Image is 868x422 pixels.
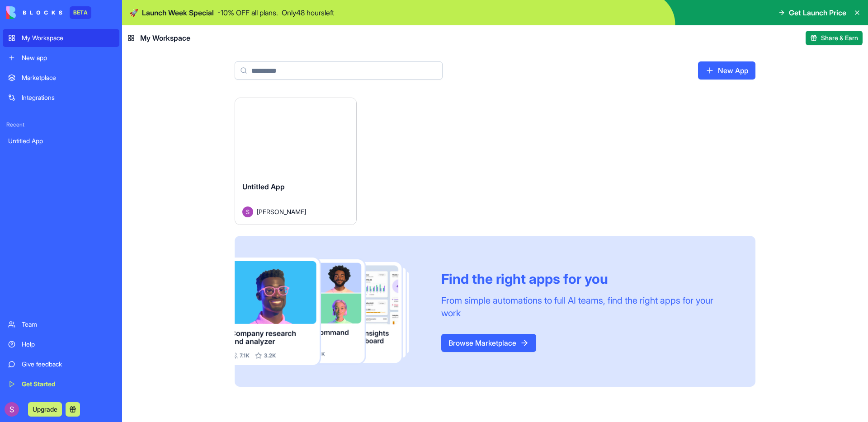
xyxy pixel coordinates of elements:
a: My Workspace [3,29,119,47]
a: Untitled App [3,132,119,150]
a: New App [698,61,755,80]
a: Marketplace [3,69,119,87]
span: My Workspace [140,33,190,43]
div: Get Started [22,380,114,389]
div: My Workspace [22,33,114,42]
img: logo [6,6,62,19]
a: Get Started [3,375,119,393]
div: BETA [70,6,91,19]
img: ACg8ocKA1MnLA0qyt6VEPuTUNYsuGegICXZgJ3IRbcZ6cWNDqDkU5g=s96-c [5,402,19,417]
div: Integrations [22,93,114,102]
a: New app [3,49,119,67]
div: Help [22,340,114,349]
a: Give feedback [3,355,119,373]
button: Share & Earn [806,31,863,45]
div: New app [22,53,114,62]
div: Marketplace [22,73,114,82]
div: Untitled App [8,136,114,145]
a: Help [3,335,119,353]
a: BETA [6,6,91,19]
span: Untitled App [242,182,285,191]
div: Find the right apps for you [441,271,734,287]
span: Get Launch Price [789,7,846,18]
a: Browse Marketplace [441,334,536,352]
img: Avatar [242,206,253,217]
div: Give feedback [22,360,114,369]
a: Integrations [3,89,119,107]
p: Only 48 hours left [282,7,334,18]
a: Team [3,315,119,333]
span: 🚀 [129,7,138,18]
button: Upgrade [28,402,62,417]
p: - 10 % OFF all plans. [217,7,278,18]
span: Share & Earn [821,33,858,42]
a: Untitled AppAvatar[PERSON_NAME] [235,98,357,225]
div: Team [22,320,114,329]
div: From simple automations to full AI teams, find the right apps for your work [441,294,734,319]
img: Frame_181_egmpey.png [235,258,427,366]
span: [PERSON_NAME] [257,207,306,216]
span: Launch Week Special [142,7,214,18]
span: Recent [3,121,119,128]
a: Upgrade [28,404,62,413]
